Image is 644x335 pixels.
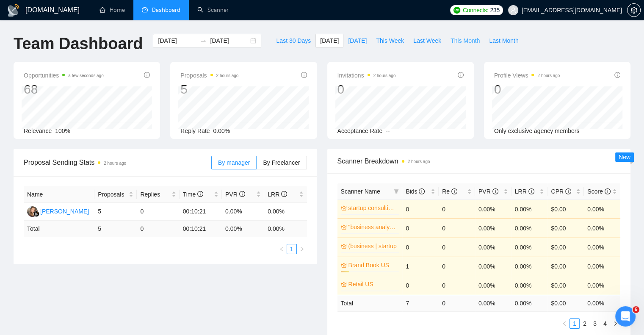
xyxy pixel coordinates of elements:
td: 0.00% [264,203,307,221]
th: Proposals [94,186,137,203]
span: Last 30 Days [276,36,311,45]
iframe: Intercom live chat [615,306,636,327]
span: info-circle [239,191,245,197]
td: 0 [439,295,475,311]
span: user [510,7,516,13]
a: startup consulting US [348,203,398,213]
td: $0.00 [547,276,584,295]
span: right [299,246,304,252]
h1: Team Dashboard [14,34,143,54]
time: 2 hours ago [537,73,560,78]
td: 00:10:21 [180,221,222,237]
span: info-circle [614,72,620,78]
span: PVR [225,191,245,198]
span: Scanner Breakdown [337,156,621,166]
span: info-circle [281,191,287,197]
span: filter [392,185,401,198]
td: 0.00% [584,276,620,295]
span: dashboard [142,7,148,13]
span: left [562,321,567,326]
span: Relevance [24,127,52,134]
td: 0.00% [584,219,620,238]
button: Last 30 Days [271,34,315,47]
td: Total [337,295,403,311]
li: Next Page [297,244,307,254]
span: Last Month [489,36,518,45]
button: left [559,318,569,329]
time: 2 hours ago [373,73,396,78]
td: $0.00 [547,199,584,219]
td: 0 [137,221,179,237]
time: a few seconds ago [68,73,103,78]
span: Dashboard [152,6,180,14]
span: Time [183,191,203,198]
span: to [200,37,207,44]
img: NK [27,206,38,217]
a: 1 [570,319,579,328]
span: crown [341,262,347,268]
button: This Month [446,34,484,47]
td: 0.00% [511,276,548,295]
span: Proposals [180,70,238,80]
td: 0 [439,238,475,257]
td: 0.00% [475,276,511,295]
span: info-circle [419,188,425,194]
div: 5 [180,81,238,97]
span: -- [386,127,390,134]
td: 0.00 % [264,221,307,237]
span: Only exclusive agency members [494,127,580,134]
span: [DATE] [348,36,367,45]
td: 0.00% [511,199,548,219]
td: Total [24,221,94,237]
span: crown [341,243,347,249]
th: Replies [137,186,179,203]
td: 0.00% [475,238,511,257]
td: 0 [402,199,439,219]
td: 0 [402,238,439,257]
li: Next Page [610,318,620,329]
button: Last Week [409,34,446,47]
li: 1 [569,318,580,329]
th: Name [24,186,94,203]
span: Proposal Sending Stats [24,157,211,168]
time: 2 hours ago [216,73,239,78]
span: info-circle [197,191,203,197]
td: 0.00 % [511,295,548,311]
div: [PERSON_NAME] [40,207,89,216]
a: NK[PERSON_NAME] [27,208,89,214]
button: right [610,318,620,329]
td: $0.00 [547,238,584,257]
td: 0.00 % [475,295,511,311]
span: 6 [633,306,639,313]
span: info-circle [144,72,150,78]
time: 2 hours ago [408,159,430,164]
span: By manager [218,159,250,166]
span: Scanner Name [341,188,380,195]
span: Reply Rate [180,127,210,134]
a: setting [627,7,641,14]
button: setting [627,3,641,17]
a: searchScanner [197,6,229,14]
button: This Week [371,34,409,47]
span: info-circle [605,188,611,194]
input: Start date [158,36,196,45]
span: info-circle [458,72,464,78]
span: Re [442,188,457,195]
a: Retail US [348,280,398,289]
span: LRR [268,191,287,198]
td: 0.00% [475,257,511,276]
span: Replies [140,190,169,199]
span: crown [341,281,347,287]
li: 1 [287,244,297,254]
td: 0.00% [584,238,620,257]
li: Previous Page [559,318,569,329]
td: 7 [402,295,439,311]
a: homeHome [100,6,125,14]
span: setting [627,7,640,14]
span: info-circle [492,188,498,194]
span: info-circle [565,188,571,194]
a: 4 [600,319,610,328]
td: 0 [439,257,475,276]
td: 0.00% [511,257,548,276]
span: Invitations [337,70,396,80]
